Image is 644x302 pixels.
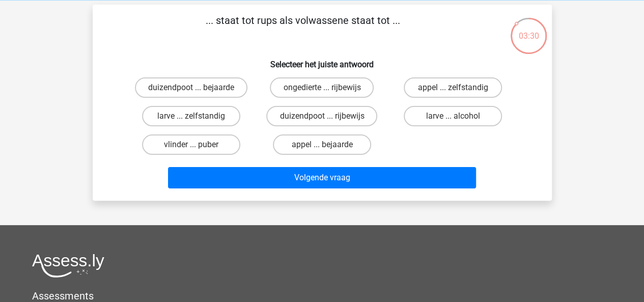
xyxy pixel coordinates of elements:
[510,17,548,42] div: 03:30
[404,77,502,98] label: appel ... zelfstandig
[266,106,377,126] label: duizendpoot ... rijbewijs
[142,106,240,126] label: larve ... zelfstandig
[273,134,371,155] label: appel ... bejaarde
[142,134,240,155] label: vlinder ... puber
[109,51,536,69] h6: Selecteer het juiste antwoord
[32,290,612,302] h5: Assessments
[270,77,374,98] label: ongedierte ... rijbewijs
[168,167,476,188] button: Volgende vraag
[135,77,247,98] label: duizendpoot ... bejaarde
[109,13,497,43] p: ... staat tot rups als volwassene staat tot ...
[404,106,502,126] label: larve ... alcohol
[32,254,104,278] img: Assessly logo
